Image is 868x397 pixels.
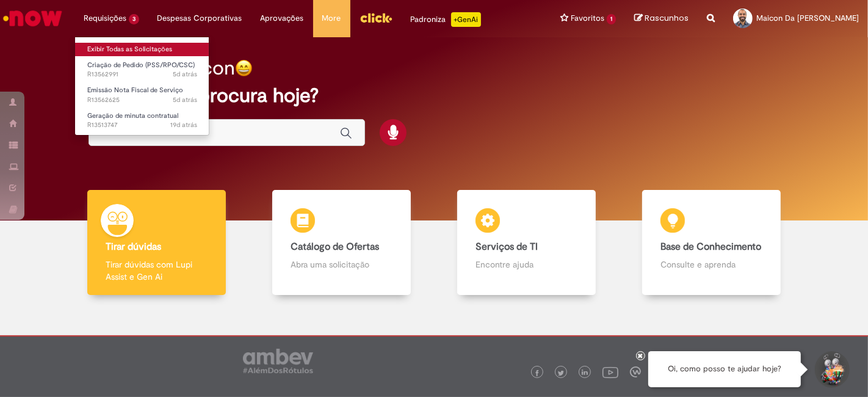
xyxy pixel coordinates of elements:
time: 24/09/2025 11:43:32 [173,95,197,104]
span: 3 [129,14,139,24]
a: Base de Conhecimento Consulte e aprenda [619,190,804,296]
p: +GenAi [451,12,481,27]
span: More [322,12,341,24]
a: Exibir Todas as Solicitações [75,43,209,56]
a: Serviços de TI Encontre ajuda [434,190,619,296]
button: Iniciar Conversa de Suporte [813,351,850,388]
p: Encontre ajuda [476,258,578,271]
span: Requisições [84,12,126,24]
img: logo_footer_workplace.png [630,366,641,377]
a: Aberto R13513747 : Geração de minuta contratual [75,109,209,132]
span: 5d atrás [173,70,197,79]
b: Catálogo de Ofertas [291,241,379,253]
b: Tirar dúvidas [106,241,161,253]
a: Rascunhos [634,13,689,24]
img: logo_footer_facebook.png [534,370,540,376]
span: Maicon Da [PERSON_NAME] [756,13,859,23]
p: Consulte e aprenda [660,258,763,271]
p: Abra uma solicitação [291,258,393,271]
img: click_logo_yellow_360x200.png [360,9,392,27]
img: logo_footer_youtube.png [602,364,618,380]
img: logo_footer_ambev_rotulo_gray.png [243,349,313,373]
div: Padroniza [411,12,481,27]
span: 19d atrás [170,120,197,129]
img: happy-face.png [235,59,253,77]
time: 24/09/2025 13:26:43 [173,70,197,79]
ul: Requisições [74,37,209,136]
span: R13562991 [87,70,197,79]
a: Aberto R13562625 : Emissão Nota Fiscal de Serviço [75,84,209,106]
span: Rascunhos [645,12,689,24]
img: logo_footer_twitter.png [558,370,564,376]
b: Base de Conhecimento [660,241,761,253]
span: R13562625 [87,95,197,105]
span: 1 [607,14,616,24]
b: Serviços de TI [476,241,538,253]
span: Favoritos [571,12,604,24]
div: Oi, como posso te ajudar hoje? [648,351,801,387]
span: Aprovações [261,12,304,24]
img: logo_footer_linkedin.png [582,370,588,377]
span: R13513747 [87,120,197,130]
h2: O que você procura hoje? [89,85,779,106]
p: Tirar dúvidas com Lupi Assist e Gen Ai [106,258,208,283]
a: Tirar dúvidas Tirar dúvidas com Lupi Assist e Gen Ai [64,190,249,296]
span: Emissão Nota Fiscal de Serviço [87,86,183,95]
span: 5d atrás [173,95,197,104]
a: Catálogo de Ofertas Abra uma solicitação [249,190,434,296]
span: Despesas Corporativas [157,12,242,24]
img: ServiceNow [1,6,64,31]
time: 10/09/2025 10:36:53 [170,120,197,129]
span: Criação de Pedido (PSS/RPO/CSC) [87,60,195,70]
span: Geração de minuta contratual [87,111,178,120]
a: Aberto R13562991 : Criação de Pedido (PSS/RPO/CSC) [75,59,209,81]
